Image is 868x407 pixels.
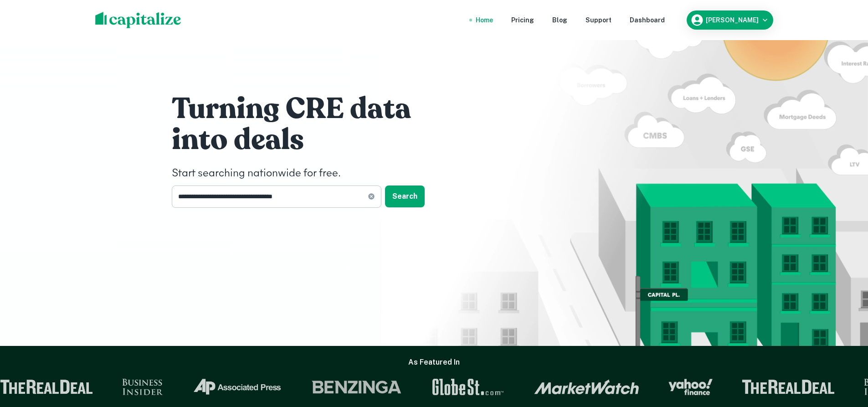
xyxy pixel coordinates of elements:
h6: [PERSON_NAME] [706,17,759,23]
iframe: Chat Widget [822,334,868,378]
h1: Turning CRE data [172,91,445,127]
img: The Real Deal [739,380,832,394]
h4: Start searching nationwide for free. [172,165,445,182]
button: [PERSON_NAME] [687,10,773,30]
img: GlobeSt [428,379,502,395]
a: Support [586,15,611,25]
button: Search [385,185,425,207]
a: Blog [552,15,567,25]
h1: into deals [172,122,445,158]
img: Market Watch [531,379,636,395]
h6: As Featured In [408,357,460,368]
a: Dashboard [630,15,665,25]
img: Benzinga [308,379,399,395]
a: Pricing [511,15,534,25]
img: Yahoo Finance [665,379,709,395]
img: Business Insider [119,379,160,395]
img: capitalize-logo.png [95,12,181,28]
img: Associated Press [189,379,279,395]
a: Home [476,15,493,25]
